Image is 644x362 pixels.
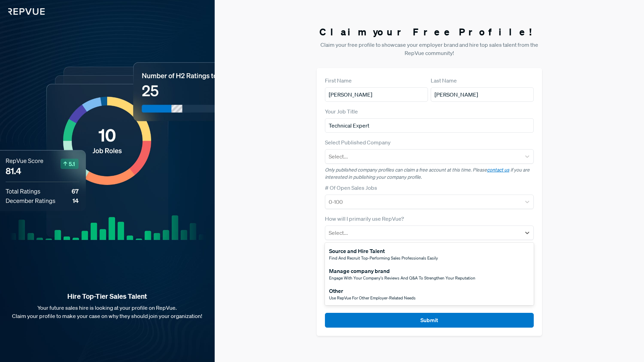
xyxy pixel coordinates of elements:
[431,76,457,85] label: Last Name
[325,184,377,192] label: # Of Open Sales Jobs
[11,292,204,301] strong: Hire Top-Tier Sales Talent
[325,76,352,85] label: First Name
[317,41,542,57] p: Claim your free profile to showcase your employer brand and hire top sales talent from the RepVue...
[329,255,438,261] span: Find and recruit top-performing sales professionals easily
[329,267,475,275] div: Manage company brand
[329,275,475,281] span: Engage with your company's reviews and Q&A to strengthen your reputation
[325,215,404,223] label: How will I primarily use RepVue?
[325,87,428,102] input: First Name
[325,313,534,328] button: Submit
[325,166,534,181] p: Only published company profiles can claim a free account at this time. Please if you are interest...
[325,138,391,146] label: Select Published Company
[11,304,204,320] p: Your future sales hire is looking at your profile on RepVue. Claim your profile to make your case...
[329,247,438,255] div: Source and Hire Talent
[325,107,358,116] label: Your Job Title
[487,167,509,173] a: contact us
[325,118,534,133] input: Title
[329,287,416,295] div: Other
[317,26,542,38] h3: Claim your Free Profile!
[431,87,534,102] input: Last Name
[329,295,416,301] span: Use RepVue for other employer-related needs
